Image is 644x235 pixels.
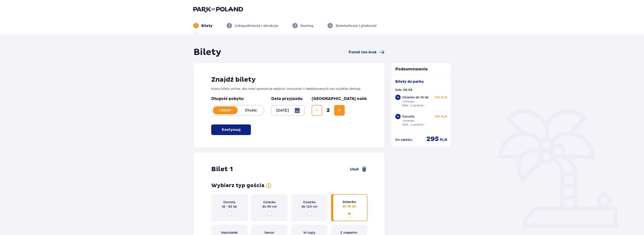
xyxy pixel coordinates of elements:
p: Bilety do parku [395,79,424,84]
p: Bilet 1 [211,165,233,173]
p: Dorosły [223,200,235,204]
p: Podsumowanie [392,67,451,72]
p: Bilety [201,23,213,28]
p: 155 PLN [435,114,447,119]
p: Dłużej [238,108,264,113]
p: do 120 cm [301,204,317,209]
p: 1 [196,24,197,28]
button: Decrease [312,105,322,116]
p: Senior [264,230,274,235]
p: Bilet „4 godziny” [402,123,425,127]
p: 140 PLN [434,95,447,100]
p: Zamówienie i płatność [335,23,377,28]
p: W ciąży [303,230,315,235]
p: 2 [229,24,230,28]
button: Increase [334,105,345,116]
p: Dziecko do 16 lat [402,95,429,100]
p: Jamango [402,119,414,123]
p: Sob. 06.09 [395,88,412,92]
p: Dziecko [303,200,316,204]
button: Kontynuuj [211,124,251,135]
p: Nastolatek [221,230,238,235]
p: Kupuj bilety online, aby mieć gwarancję wejścia i korzystać z dedykowanych kas szybkiej obsługi. [211,86,367,91]
p: Dziecko [343,200,356,204]
p: 4 [329,24,331,28]
p: 3 [294,24,296,28]
div: 1 x [395,114,401,119]
p: do 16 lat [342,204,356,209]
p: [GEOGRAPHIC_DATA] osób [312,96,367,102]
p: Długość pobytu [211,96,264,102]
p: do 90 cm [262,204,277,209]
span: Usuń [350,167,359,172]
p: Dziecko [263,200,276,204]
span: Pomiń ten krok [349,50,377,55]
p: Kontynuuj [222,127,240,132]
p: PLN [440,137,447,142]
p: Dorosły [402,114,414,119]
p: Do zapłaty : [395,137,413,142]
p: Nocleg [300,23,313,28]
p: 1 dzień [212,108,238,113]
p: Jamango [402,100,414,103]
h1: Bilety [194,47,221,58]
p: Wybierz typ gościa [211,182,264,189]
p: 18 - 65 lat [222,204,237,209]
a: Usuń [350,167,367,172]
p: Udogodnienia i atrakcje [235,23,278,28]
a: Pomiń ten krok [349,50,384,55]
h2: Znajdź bilety [211,75,367,84]
span: 2 [323,107,333,114]
img: Park of Poland logo [193,6,243,12]
p: 295 [426,135,439,143]
p: Bilet „4 godziny” [402,103,425,107]
div: 1 x [395,95,401,100]
p: Data przyjazdu [271,96,303,102]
